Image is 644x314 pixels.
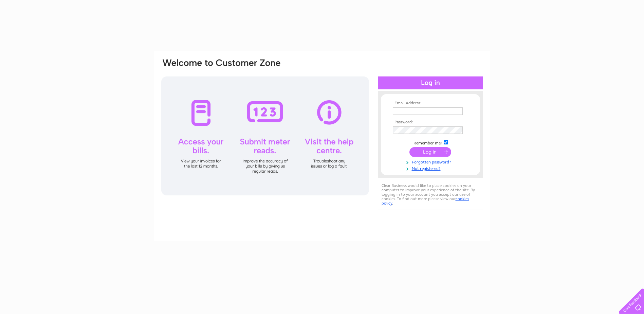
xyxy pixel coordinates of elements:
[391,139,470,146] td: Remember me?
[382,196,469,206] a: cookies policy
[391,120,470,125] th: Password:
[393,165,470,171] a: Not registered?
[391,101,470,106] th: Email Address:
[393,158,470,165] a: Forgotten password?
[409,147,451,157] input: Submit
[378,180,483,209] div: Clear Business would like to place cookies on your computer to improve your experience of the sit...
